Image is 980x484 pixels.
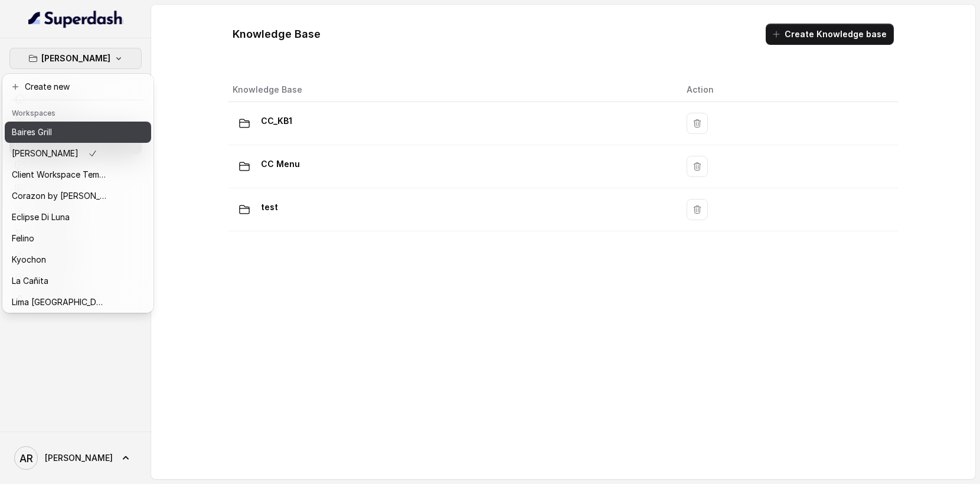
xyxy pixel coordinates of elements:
p: [PERSON_NAME] [41,51,110,66]
p: Kyochon [12,253,46,267]
button: [PERSON_NAME] [9,48,142,69]
p: Corazon by [PERSON_NAME] [12,189,106,203]
p: Lima [GEOGRAPHIC_DATA] [12,295,106,309]
p: Baires Grill [12,125,52,139]
button: Create new [5,76,151,97]
p: [PERSON_NAME] [12,146,79,161]
header: Workspaces [5,103,151,122]
p: Client Workspace Template [12,168,106,182]
div: [PERSON_NAME] [2,74,153,313]
p: Felino [12,231,34,246]
p: Eclipse Di Luna [12,210,70,224]
p: La Cañita [12,274,48,288]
